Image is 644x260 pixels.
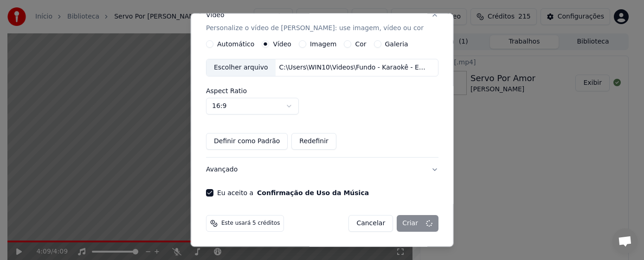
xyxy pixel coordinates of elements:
label: Cor [355,41,366,47]
label: Vídeo [273,41,291,47]
label: Imagem [309,41,336,47]
p: Personalize o vídeo de [PERSON_NAME]: use imagem, vídeo ou cor [206,24,424,33]
div: C:\Users\WIN10\Videos\Fundo - Karaokê - Eu Quero Ser de Deus.mp4 [275,63,433,72]
div: Escolher arquivo [206,59,276,76]
div: Vídeo [206,11,424,33]
button: Avançado [206,158,438,182]
button: Cancelar [348,215,393,232]
div: VídeoPersonalize o vídeo de [PERSON_NAME]: use imagem, vídeo ou cor [206,40,438,157]
button: Eu aceito a [257,190,369,196]
label: Aspect Ratio [206,88,438,94]
button: VídeoPersonalize o vídeo de [PERSON_NAME]: use imagem, vídeo ou cor [206,3,438,40]
label: Automático [217,41,254,47]
button: Redefinir [291,133,336,150]
label: Eu aceito a [217,190,369,196]
label: Galeria [385,41,408,47]
span: Este usará 5 créditos [221,220,280,227]
button: Definir como Padrão [206,133,288,150]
